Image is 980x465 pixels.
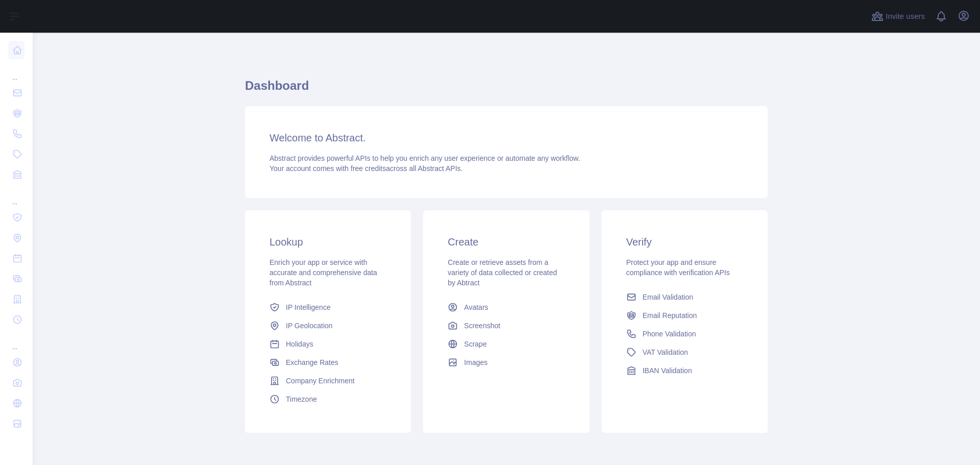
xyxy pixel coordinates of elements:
span: Your account comes with across all Abstract APIs. [269,164,462,173]
a: IP Intelligence [265,298,390,316]
span: Email Reputation [643,310,697,321]
a: Exchange Rates [265,353,390,372]
span: Holidays [286,339,313,349]
span: Timezone [286,394,317,404]
div: ... [8,61,24,82]
div: ... [8,186,24,206]
span: Email Validation [643,292,693,302]
span: Scrape [464,339,486,349]
span: free credits [351,164,386,173]
span: Screenshot [464,321,500,331]
span: IP Intelligence [286,302,331,312]
a: IP Geolocation [265,316,390,335]
a: VAT Validation [622,343,747,361]
a: Scrape [444,335,569,353]
h3: Welcome to Abstract. [269,131,743,145]
span: Phone Validation [643,329,696,339]
span: Avatars [464,302,488,312]
h3: Lookup [269,235,386,249]
span: Enrich your app or service with accurate and comprehensive data from Abstract [269,258,377,287]
span: Images [464,357,487,368]
a: Phone Validation [622,325,747,343]
span: Company Enrichment [286,376,355,386]
span: Abstract provides powerful APIs to help you enrich any user experience or automate any workflow. [269,154,580,162]
a: Email Reputation [622,306,747,325]
a: Images [444,353,569,372]
h3: Verify [626,235,743,249]
a: Timezone [265,390,390,408]
span: Exchange Rates [286,357,338,368]
a: IBAN Validation [622,361,747,380]
span: Create or retrieve assets from a variety of data collected or created by Abtract [448,258,557,287]
span: IBAN Validation [643,365,692,376]
span: Protect your app and ensure compliance with verification APIs [626,258,730,277]
a: Holidays [265,335,390,353]
span: IP Geolocation [286,321,333,331]
a: Email Validation [622,288,747,306]
h3: Create [448,235,565,249]
span: Invite users [886,11,925,22]
div: ... [8,331,24,351]
a: Company Enrichment [265,372,390,390]
a: Screenshot [444,316,569,335]
span: VAT Validation [643,347,688,357]
a: Avatars [444,298,569,316]
button: Invite users [869,8,927,25]
h1: Dashboard [245,78,768,102]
